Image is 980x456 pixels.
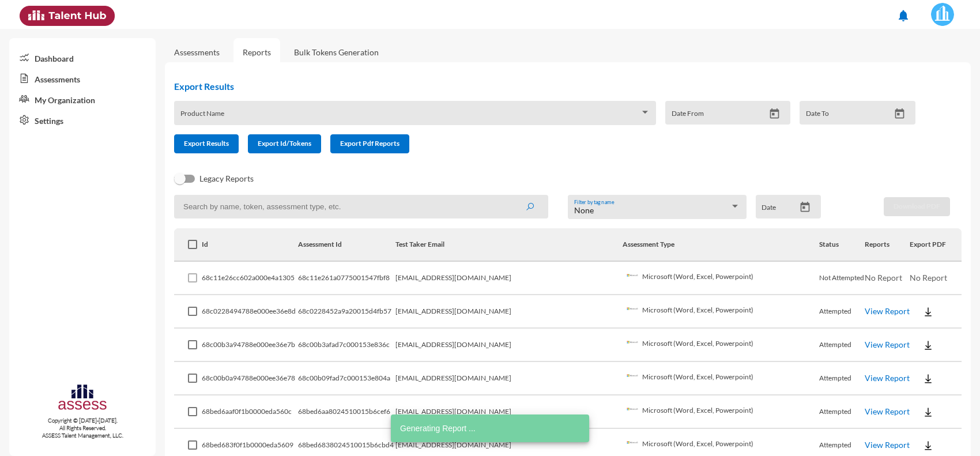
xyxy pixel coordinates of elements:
a: Assessments [174,47,220,57]
th: Test Taker Email [395,228,623,262]
th: Export PDF [910,228,962,262]
a: Reports [233,38,280,66]
td: Microsoft (Word, Excel, Powerpoint) [623,329,820,362]
td: 68c0228494788e000ee36e8d [202,295,297,329]
td: Attempted [819,395,865,429]
span: Legacy Reports [199,172,254,186]
a: Settings [9,110,156,130]
th: Status [819,228,865,262]
td: Microsoft (Word, Excel, Powerpoint) [623,362,820,395]
td: [EMAIL_ADDRESS][DOMAIN_NAME] [395,262,623,295]
td: 68c00b3afad7c000153e836c [298,329,395,362]
button: Open calendar [764,108,785,120]
td: [EMAIL_ADDRESS][DOMAIN_NAME] [395,395,623,429]
th: Assessment Id [298,228,395,262]
td: 68bed6aaf0f1b0000eda560c [202,395,297,429]
span: No Report [910,273,947,282]
th: Reports [865,228,910,262]
span: Generating Report ... [400,423,476,434]
button: Download PDF [884,197,950,216]
a: Bulk Tokens Generation [285,38,388,66]
td: 68c00b0a94788e000ee36e78 [202,362,297,395]
span: None [574,205,594,215]
td: 68c0228452a9a20015d4fb57 [298,295,395,329]
button: Export Id/Tokens [248,134,321,153]
button: Export Pdf Reports [330,134,409,153]
td: [EMAIL_ADDRESS][DOMAIN_NAME] [395,362,623,395]
td: Microsoft (Word, Excel, Powerpoint) [623,395,820,429]
p: Copyright © [DATE]-[DATE]. All Rights Reserved. ASSESS Talent Management, LLC. [9,417,156,439]
a: View Report [865,306,910,316]
a: Dashboard [9,47,156,68]
td: [EMAIL_ADDRESS][DOMAIN_NAME] [395,329,623,362]
td: Microsoft (Word, Excel, Powerpoint) [623,295,820,329]
td: 68c00b3a94788e000ee36e7b [202,329,297,362]
td: Microsoft (Word, Excel, Powerpoint) [623,262,820,295]
td: Not Attempted [819,262,865,295]
th: Id [202,228,297,262]
button: Open calendar [889,108,910,120]
button: Export Results [174,134,239,153]
span: Export Pdf Reports [340,139,399,148]
button: Open calendar [795,201,815,213]
a: My Organization [9,89,156,110]
td: Attempted [819,329,865,362]
a: View Report [865,440,910,450]
td: 68c11e26cc602a000e4a1305 [202,262,297,295]
span: No Report [865,273,902,282]
td: 68c11e261a0775001547fbf8 [298,262,395,295]
td: Attempted [819,362,865,395]
span: Download PDF [894,202,940,210]
span: Export Results [184,139,229,148]
input: Search by name, token, assessment type, etc. [174,195,548,218]
td: [EMAIL_ADDRESS][DOMAIN_NAME] [395,295,623,329]
td: 68bed6aa8024510015b6cef6 [298,395,395,429]
img: assesscompany-logo.png [57,383,108,414]
th: Assessment Type [623,228,820,262]
a: View Report [865,340,910,349]
h2: Export Results [174,81,925,92]
td: Attempted [819,295,865,329]
mat-icon: notifications [896,9,910,22]
a: View Report [865,373,910,383]
span: Export Id/Tokens [258,139,311,148]
a: Assessments [9,68,156,89]
a: View Report [865,406,910,416]
td: 68c00b09fad7c000153e804a [298,362,395,395]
